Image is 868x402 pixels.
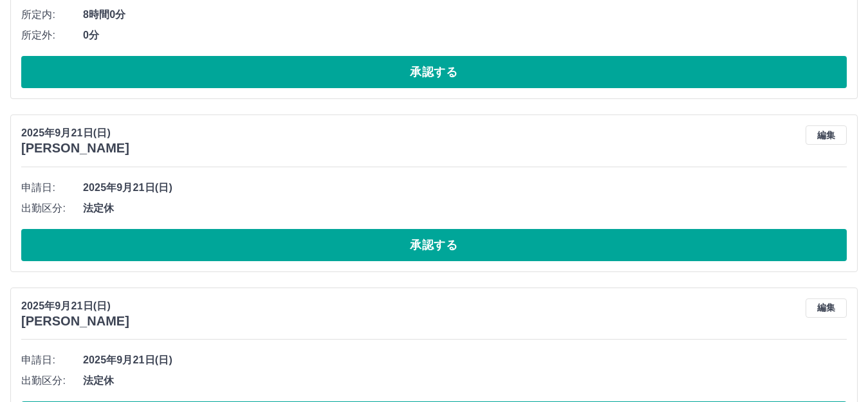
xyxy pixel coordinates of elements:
button: 編集 [806,298,847,318]
p: 2025年9月21日(日) [21,125,129,141]
span: 出勤区分: [21,373,83,388]
h3: [PERSON_NAME] [21,141,129,156]
h3: [PERSON_NAME] [21,314,129,329]
button: 編集 [806,125,847,145]
span: 法定休 [83,373,847,388]
span: 所定内: [21,7,83,23]
span: 出勤区分: [21,201,83,216]
span: 2025年9月21日(日) [83,352,847,368]
span: 2025年9月21日(日) [83,180,847,196]
span: 申請日: [21,352,83,368]
p: 2025年9月21日(日) [21,298,129,314]
button: 承認する [21,229,847,261]
span: 0分 [83,28,847,43]
span: 申請日: [21,180,83,196]
span: 法定休 [83,201,847,216]
span: 所定外: [21,28,83,43]
button: 承認する [21,56,847,88]
span: 8時間0分 [83,7,847,23]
